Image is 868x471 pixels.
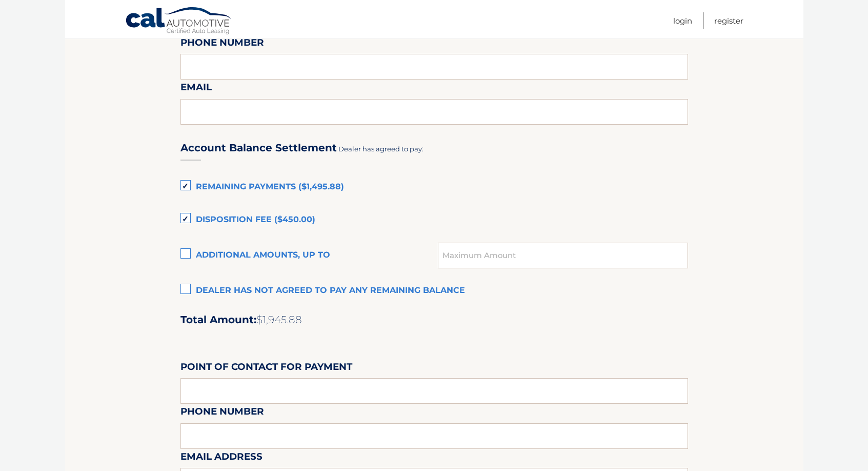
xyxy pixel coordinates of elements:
[180,359,352,378] label: Point of Contact for Payment
[256,313,302,326] span: $1,945.88
[673,12,692,29] a: Login
[180,35,264,54] label: Phone Number
[180,245,438,266] label: Additional amounts, up to
[180,449,263,468] label: Email Address
[180,210,688,230] label: Disposition Fee ($450.00)
[338,145,423,153] span: Dealer has agreed to pay:
[180,80,212,99] label: Email
[180,142,337,154] h3: Account Balance Settlement
[438,243,688,268] input: Maximum Amount
[180,177,688,198] label: Remaining Payments ($1,495.88)
[714,12,743,29] a: Register
[180,313,688,326] h2: Total Amount:
[125,7,233,36] a: Cal Automotive
[180,281,688,301] label: Dealer has not agreed to pay any remaining balance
